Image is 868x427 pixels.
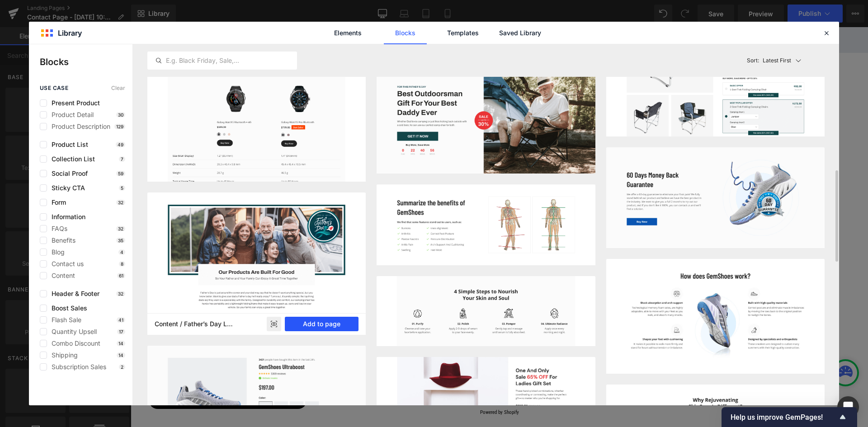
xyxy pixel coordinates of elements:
[47,363,106,371] span: Subscription Sales
[47,340,100,347] span: Combo Discount
[47,99,100,107] span: Present Product
[499,22,542,44] a: Saved Library
[47,213,85,221] span: Information
[377,276,595,346] img: image
[326,22,369,44] a: Elements
[47,237,75,244] span: Benefits
[117,352,125,358] p: 14
[116,238,125,243] p: 35
[147,192,366,338] img: image
[267,317,281,331] div: Preview
[116,142,125,147] p: 49
[384,22,427,44] a: Blocks
[119,261,125,267] p: 8
[47,184,85,192] span: Sticky CTA
[47,305,87,312] span: Boost Sales
[731,412,848,422] button: Show survey - Help us improve GemPages!
[117,273,125,278] p: 61
[349,382,388,388] a: Powered by Shopify
[147,39,366,211] img: image
[47,225,67,232] span: FAQs
[47,170,88,177] span: Social Proof
[606,259,825,374] img: image
[284,228,365,246] a: Explore Blocks
[93,361,121,371] span: Menu
[118,249,125,255] p: 4
[377,184,595,265] img: image
[747,57,759,64] span: Sort:
[47,260,84,267] span: Contact us
[47,199,66,206] span: Form
[40,55,132,69] p: Blocks
[47,111,94,118] span: Product Detail
[47,249,65,256] span: Blog
[441,22,484,44] a: Templates
[837,396,859,418] div: Open Intercom Messenger
[47,290,99,297] span: Header & Footer
[111,85,125,91] span: Clear
[47,272,75,279] span: Content
[148,55,297,66] input: E.g. Black Friday, Sale,...
[285,317,359,331] button: Add to page
[112,253,626,259] p: or Drag & Drop elements from left sidebar
[119,185,125,191] p: 5
[202,85,536,119] span: Select your layout
[116,200,125,205] p: 32
[373,228,454,246] a: Add Single Section
[117,341,125,346] p: 14
[116,291,125,296] p: 32
[47,352,78,359] span: Shipping
[731,413,837,422] span: Help us improve GemPages!
[119,156,125,162] p: 7
[47,155,95,163] span: Collection List
[114,124,125,129] p: 129
[47,141,88,148] span: Product List
[47,123,110,130] span: Product Description
[606,147,825,248] img: image
[116,226,125,231] p: 32
[348,331,390,345] a: Case Studies
[47,316,81,324] span: Flash Sale
[377,67,595,174] img: image
[119,364,125,370] p: 2
[763,56,791,65] p: Latest First
[117,329,125,334] p: 17
[116,112,125,117] p: 30
[743,44,825,77] button: Latest FirstSort:Latest First
[18,351,176,382] button: Menu
[40,85,68,91] span: use case
[117,317,125,323] p: 41
[47,328,97,335] span: Quantity Upsell
[155,320,236,328] h5: Content / Father’s Day Landing Page - Camping Chair
[116,171,125,176] p: 59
